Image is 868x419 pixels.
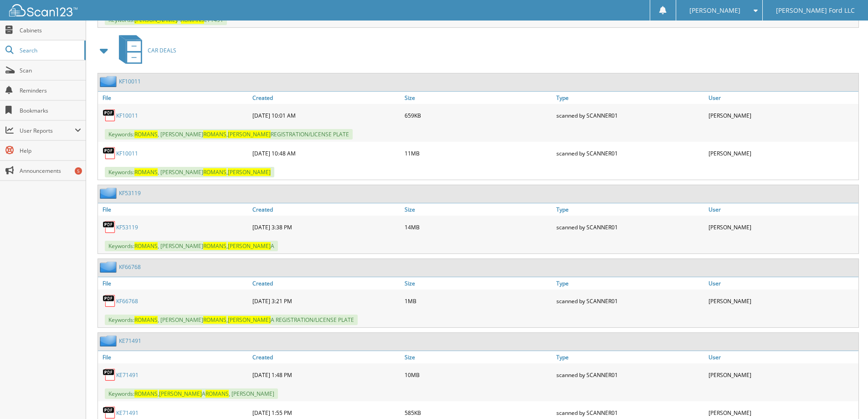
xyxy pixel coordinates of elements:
[103,220,116,234] img: PDF.png
[105,388,278,399] span: Keywords: , A , [PERSON_NAME]
[116,409,139,417] a: KE71491
[100,335,119,347] img: folder2.png
[148,47,176,54] span: CAR DEALS
[119,337,141,345] a: KE71491
[706,106,858,124] div: [PERSON_NAME]
[75,167,82,175] div: 5
[402,92,555,104] a: Size
[98,351,250,363] a: File
[250,292,402,310] div: [DATE] 3:21 PM
[402,106,555,124] div: 659KB
[706,203,858,216] a: User
[402,292,555,310] div: 1MB
[203,168,226,176] span: ROMANS
[250,218,402,236] div: [DATE] 3:38 PM
[98,203,250,216] a: File
[203,130,226,138] span: ROMANS
[116,112,138,119] a: KF10011
[554,351,706,363] a: Type
[105,315,358,325] span: Keywords: , [PERSON_NAME] , A REGISTRATION/LICENSE PLATE
[203,316,226,324] span: ROMANS
[554,218,706,236] div: scanned by SCANNER01
[228,242,271,250] span: [PERSON_NAME]
[113,32,176,68] a: CAR DEALS
[103,109,116,122] img: PDF.png
[116,150,138,157] a: KF10011
[228,316,271,324] span: [PERSON_NAME]
[100,261,119,273] img: folder2.png
[402,277,555,290] a: Size
[100,187,119,199] img: folder2.png
[116,297,138,305] a: KF66768
[250,277,402,290] a: Created
[706,366,858,384] div: [PERSON_NAME]
[822,375,868,419] iframe: Chat Widget
[776,8,855,13] span: [PERSON_NAME] Ford LLC
[228,168,271,176] span: [PERSON_NAME]
[98,92,250,104] a: File
[706,144,858,162] div: [PERSON_NAME]
[250,144,402,162] div: [DATE] 10:48 AM
[20,67,81,74] span: Scan
[20,107,81,114] span: Bookmarks
[119,263,141,271] a: KF66768
[554,366,706,384] div: scanned by SCANNER01
[554,203,706,216] a: Type
[116,223,138,231] a: KF53119
[554,277,706,290] a: Type
[250,351,402,363] a: Created
[250,92,402,104] a: Created
[105,129,353,140] span: Keywords: , [PERSON_NAME] , REGISTRATION/LICENSE PLATE
[20,167,81,175] span: Announcements
[402,144,555,162] div: 11MB
[20,127,75,134] span: User Reports
[205,390,229,398] span: ROMANS
[20,26,81,34] span: Cabinets
[203,242,226,250] span: ROMANS
[103,294,116,308] img: PDF.png
[706,292,858,310] div: [PERSON_NAME]
[228,130,271,138] span: [PERSON_NAME]
[103,368,116,382] img: PDF.png
[706,92,858,104] a: User
[134,390,158,398] span: ROMANS
[20,87,81,94] span: Reminders
[402,366,555,384] div: 10MB
[250,203,402,216] a: Created
[134,168,158,176] span: ROMANS
[250,366,402,384] div: [DATE] 1:48 PM
[119,78,141,85] a: KF10011
[689,8,740,13] span: [PERSON_NAME]
[402,351,555,363] a: Size
[250,106,402,124] div: [DATE] 10:01 AM
[554,106,706,124] div: scanned by SCANNER01
[706,351,858,363] a: User
[100,76,119,87] img: folder2.png
[105,167,274,177] span: Keywords: , [PERSON_NAME] ,
[706,218,858,236] div: [PERSON_NAME]
[554,92,706,104] a: Type
[402,218,555,236] div: 14MB
[134,130,158,138] span: ROMANS
[402,203,555,216] a: Size
[159,390,202,398] span: [PERSON_NAME]
[9,4,77,16] img: scan123-logo-white.svg
[706,277,858,290] a: User
[119,189,141,197] a: KF53119
[554,144,706,162] div: scanned by SCANNER01
[103,146,116,160] img: PDF.png
[134,316,158,324] span: ROMANS
[116,371,139,379] a: KE71491
[20,47,80,54] span: Search
[134,242,158,250] span: ROMANS
[105,241,278,251] span: Keywords: , [PERSON_NAME] , A
[20,147,81,155] span: Help
[98,277,250,290] a: File
[554,292,706,310] div: scanned by SCANNER01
